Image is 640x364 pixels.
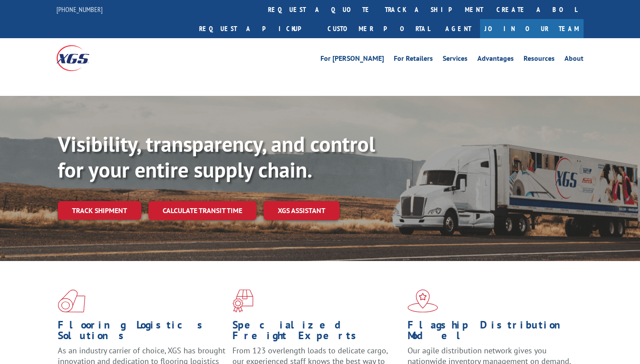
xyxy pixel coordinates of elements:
a: For Retailers [394,55,433,65]
h1: Specialized Freight Experts [232,320,400,345]
a: Resources [524,55,555,65]
img: xgs-icon-flagship-distribution-model-red [408,289,438,313]
a: Calculate transit time [148,201,256,220]
a: [PHONE_NUMBER] [56,5,103,14]
a: Join Our Team [480,19,584,38]
img: xgs-icon-total-supply-chain-intelligence-red [58,289,85,313]
a: Services [443,55,468,65]
a: Customer Portal [321,19,436,38]
a: XGS ASSISTANT [264,201,340,220]
a: Agent [436,19,480,38]
h1: Flooring Logistics Solutions [58,320,226,345]
a: Advantages [477,55,514,65]
b: Visibility, transparency, and control for your entire supply chain. [58,130,375,183]
img: xgs-icon-focused-on-flooring-red [232,289,253,313]
h1: Flagship Distribution Model [408,320,576,345]
a: For [PERSON_NAME] [320,55,384,65]
a: About [564,55,584,65]
a: Track shipment [58,201,141,220]
a: Request a pickup [192,19,321,38]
